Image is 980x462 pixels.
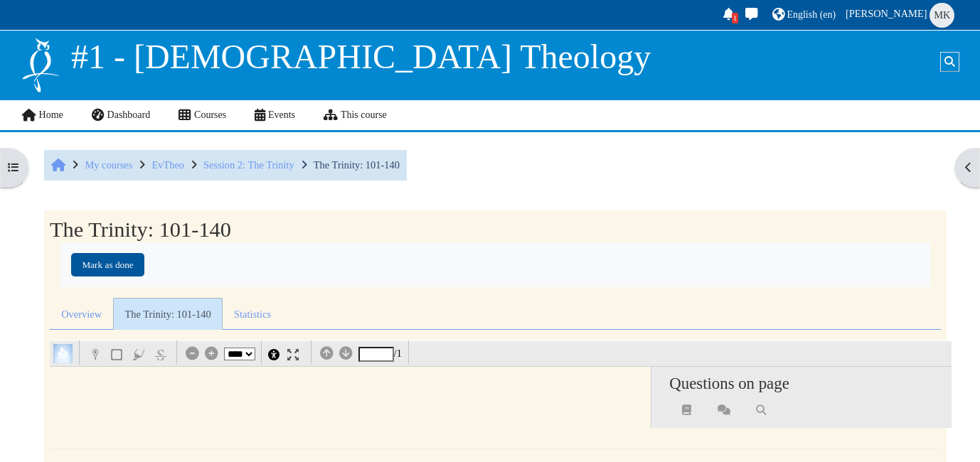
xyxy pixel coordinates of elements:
[339,353,353,354] i: Next page
[129,345,148,364] button: Highlight text and add a comment.
[78,100,164,130] a: Dashboard
[151,345,170,364] button: Strikeout text and add a comment.
[107,109,151,120] span: Dashboard
[240,100,309,130] a: Events
[930,3,954,28] span: Milla Kuwakino
[268,349,279,360] img: Hide Annotations
[846,8,927,19] span: [PERSON_NAME]
[314,159,400,171] a: The Trinity: 101-140
[268,109,295,120] span: Events
[741,4,762,26] a: Toggle messaging drawer There are 0 unread conversations
[719,4,739,26] div: Show notification window with 1 new notifications
[186,353,199,354] i: zoom out
[39,109,63,120] span: Home
[6,100,78,130] a: Home
[681,405,693,415] i: Show all questions in this document
[151,159,184,171] a: EvTheo
[155,349,166,360] img: Strikeout text and add a comment.
[85,159,132,171] a: My courses
[53,344,73,363] button: Cursor
[743,8,759,20] i: Toggle messaging drawer
[90,349,101,360] img: Add a pin in the document and write a comment.
[164,100,240,130] a: Courses
[71,38,651,75] span: #1 - [DEMOGRAPHIC_DATA] Theology
[85,345,105,364] button: Add a pin in the document and write a comment.
[397,348,402,359] span: Number of pages
[320,353,334,354] i: Previous page
[718,405,730,415] i: Show all questions on this page
[223,298,283,330] a: Statistics
[133,349,144,360] img: Highlight text and add a comment.
[50,298,113,330] a: Overview
[787,9,836,20] span: English ‎(en)‎
[732,13,739,23] div: 1
[50,217,231,242] h2: The Trinity: 101-140
[669,374,934,393] h4: Questions on page
[287,349,299,360] img: Fullscreen
[21,36,60,94] img: Logo
[309,100,401,130] a: This course
[268,348,285,359] a: Hide Annotations
[770,4,838,26] a: English ‎(en)‎
[287,348,304,359] a: Fullscreen
[203,159,294,171] a: Session 2: The Trinity
[21,100,387,130] nav: Site links
[755,405,767,415] i: Search
[113,298,223,330] a: The Trinity: 101-140
[51,166,65,166] span: Home
[107,345,127,364] button: Add a Rectangle in the document and write a comment.
[317,344,402,363] span: /
[111,349,122,360] img: Add a Rectangle in the document and write a comment.
[71,253,144,276] button: Mark The Trinity: 101-140 as done
[341,109,387,120] span: This course
[843,1,959,28] a: User menu
[44,150,407,180] nav: Breadcrumb
[205,353,218,354] i: zoom in
[194,109,226,120] span: Courses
